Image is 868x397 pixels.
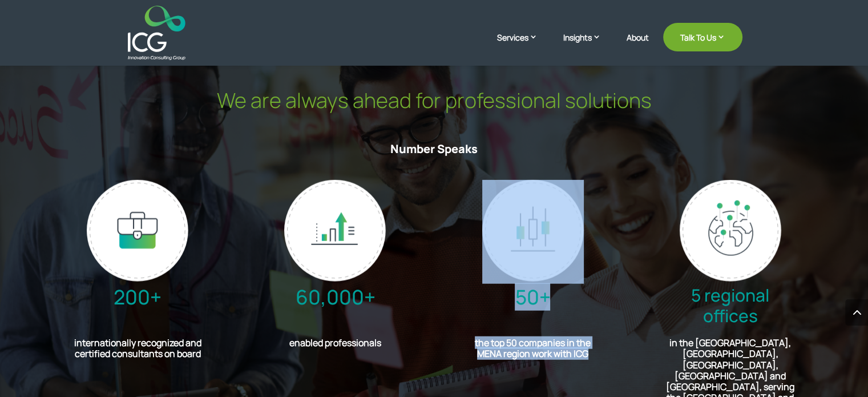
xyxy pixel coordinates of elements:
[680,180,781,282] img: globe_icon_exact
[482,180,584,282] img: supported companies
[126,142,742,162] h3: Number Speaks
[128,6,185,60] img: ICG
[515,283,550,311] span: 50+
[286,338,385,354] h2: enabled professionals
[472,338,594,365] h2: the top 50 companies in the MENA region work with ICG
[627,33,649,60] a: About
[295,283,375,311] span: 60,000+
[563,31,612,60] a: Insights
[691,283,769,327] span: 5 regional offices
[126,88,742,118] h2: We are always ahead for professional solutions
[60,338,216,365] h2: internationally recognized and certified consultants on board
[87,180,188,282] img: certified trainers
[497,31,549,60] a: Services
[114,283,162,311] span: 200+
[811,342,868,397] iframe: To enrich screen reader interactions, please activate Accessibility in Grammarly extension settings
[663,23,742,51] a: Talk To Us
[811,342,868,397] div: Chat Widget
[284,180,386,282] img: trained professionals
